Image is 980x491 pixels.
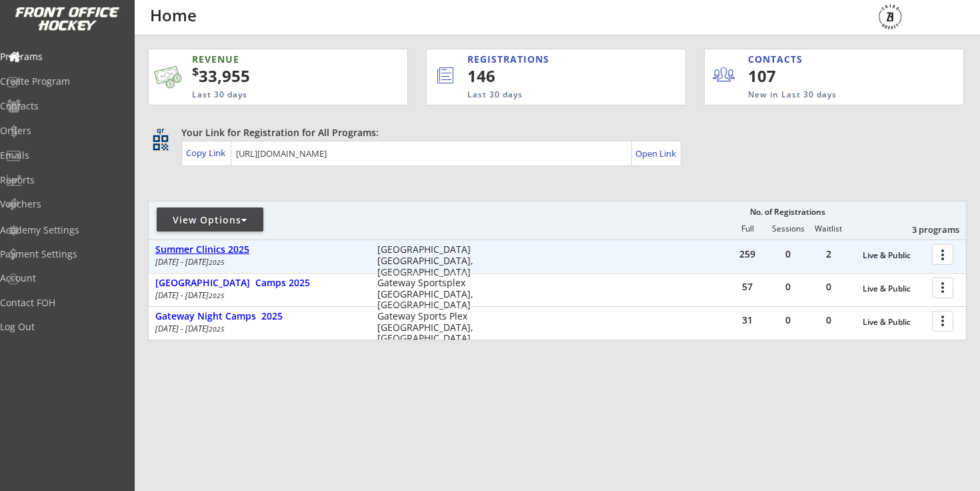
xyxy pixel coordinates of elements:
[863,284,925,294] div: Live & Public
[746,207,829,217] div: No. of Registrations
[863,251,925,260] div: Live & Public
[192,65,365,87] div: 33,955
[209,291,225,300] em: 2025
[155,244,363,256] div: Summer Clinics 2025
[727,224,767,233] div: Full
[467,53,625,66] div: REGISTRATIONS
[635,144,677,163] a: Open Link
[768,250,808,259] div: 0
[155,311,363,322] div: Gateway Night Camps 2025
[157,213,263,227] div: View Options
[181,126,925,139] div: Your Link for Registration for All Programs:
[932,311,953,332] button: more_vert
[932,278,953,298] button: more_vert
[809,250,849,259] div: 2
[863,318,925,327] div: Live & Public
[186,147,228,159] div: Copy Link
[768,316,808,325] div: 0
[155,258,359,266] div: [DATE] - [DATE]
[192,89,345,101] div: Last 30 days
[377,278,482,311] div: Gateway Sportsplex [GEOGRAPHIC_DATA], [GEOGRAPHIC_DATA]
[768,282,808,292] div: 0
[155,278,363,289] div: [GEOGRAPHIC_DATA] Camps 2025
[727,250,767,259] div: 259
[748,89,901,101] div: New in Last 30 days
[932,244,953,265] button: more_vert
[727,282,767,292] div: 57
[768,224,808,233] div: Sessions
[152,126,168,135] div: qr
[809,282,849,292] div: 0
[890,223,959,235] div: 3 programs
[377,244,482,278] div: [GEOGRAPHIC_DATA] [GEOGRAPHIC_DATA], [GEOGRAPHIC_DATA]
[192,63,199,79] sup: $
[635,148,677,159] div: Open Link
[155,292,359,300] div: [DATE] - [DATE]
[192,53,345,66] div: REVENUE
[809,316,849,325] div: 0
[808,224,848,233] div: Waitlist
[467,65,641,87] div: 146
[467,89,631,101] div: Last 30 days
[209,258,225,267] em: 2025
[748,65,830,87] div: 107
[151,133,171,153] button: qr_code
[155,325,359,333] div: [DATE] - [DATE]
[748,53,809,66] div: CONTACTS
[727,316,767,325] div: 31
[377,311,482,344] div: Gateway Sports Plex [GEOGRAPHIC_DATA], [GEOGRAPHIC_DATA]
[209,324,225,334] em: 2025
